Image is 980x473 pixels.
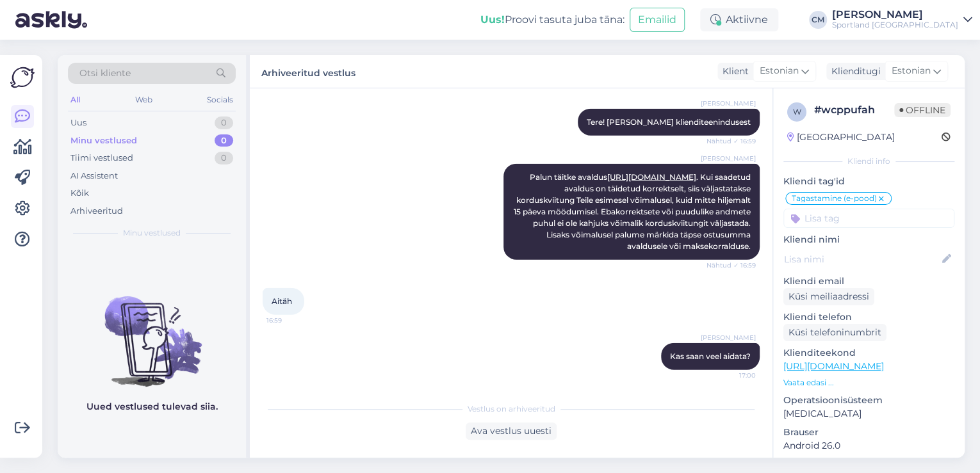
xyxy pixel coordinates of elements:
div: AI Assistent [70,170,118,182]
span: Vestlus on arhiveeritud [468,403,555,415]
span: Tere! [PERSON_NAME] klienditeenindusest [587,117,751,127]
input: Lisa nimi [784,252,940,266]
p: Kliendi nimi [783,233,954,246]
div: Minu vestlused [70,134,137,147]
div: Proovi tasuta juba täna: [480,12,625,28]
span: Otsi kliente [79,67,131,80]
span: Offline [894,103,951,117]
p: Klienditeekond [783,346,954,360]
div: Küsi telefoninumbrit [783,324,886,341]
a: [PERSON_NAME]Sportland [GEOGRAPHIC_DATA] [832,10,972,30]
p: Kliendi tag'id [783,175,954,188]
div: Ava vestlus uuesti [466,422,557,440]
div: 0 [215,134,233,147]
p: Android 26.0 [783,439,954,453]
p: Uued vestlused tulevad siia. [86,400,218,413]
span: [PERSON_NAME] [701,333,756,342]
input: Lisa tag [783,209,954,228]
span: Palun täitke avaldus . Kui saadetud avaldus on täidetud korrektselt, siis väljastatakse korduskvi... [514,172,755,251]
div: Klient [717,65,749,78]
b: Uus! [480,13,505,26]
span: Estonian [892,64,931,78]
p: Kliendi email [783,275,954,288]
div: Socials [204,92,236,108]
div: Sportland [GEOGRAPHIC_DATA] [832,20,958,30]
span: 16:59 [266,316,314,325]
div: Uus [70,116,86,129]
span: Estonian [760,64,799,78]
p: Vaata edasi ... [783,377,954,389]
span: Nähtud ✓ 16:59 [706,261,756,270]
p: [MEDICAL_DATA] [783,407,954,421]
label: Arhiveeritud vestlus [261,63,355,80]
p: Kliendi telefon [783,310,954,324]
div: Aktiivne [700,8,778,31]
span: [PERSON_NAME] [701,154,756,163]
a: [URL][DOMAIN_NAME] [783,360,884,372]
span: Minu vestlused [123,227,181,239]
div: # wcppufah [814,102,894,118]
button: Emailid [630,8,685,32]
div: Web [133,92,155,108]
div: [PERSON_NAME] [832,10,958,20]
span: [PERSON_NAME] [701,99,756,108]
div: CM [809,11,827,29]
span: Nähtud ✓ 16:59 [706,136,756,146]
div: All [68,92,83,108]
img: Askly Logo [10,65,35,90]
span: 17:00 [708,371,756,380]
p: Operatsioonisüsteem [783,394,954,407]
span: Kas saan veel aidata? [670,351,751,361]
div: Küsi meiliaadressi [783,288,874,305]
p: Brauser [783,426,954,439]
div: [GEOGRAPHIC_DATA] [787,131,895,144]
div: Kliendi info [783,156,954,167]
div: Arhiveeritud [70,205,123,218]
span: Aitäh [272,296,292,306]
div: Klienditugi [826,65,881,78]
div: 0 [215,116,233,129]
a: [URL][DOMAIN_NAME] [607,172,696,182]
img: No chats [58,273,246,389]
div: Kõik [70,187,89,200]
div: 0 [215,152,233,164]
div: Tiimi vestlused [70,152,133,164]
span: Tagastamine (e-pood) [792,195,877,202]
span: w [793,107,801,116]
